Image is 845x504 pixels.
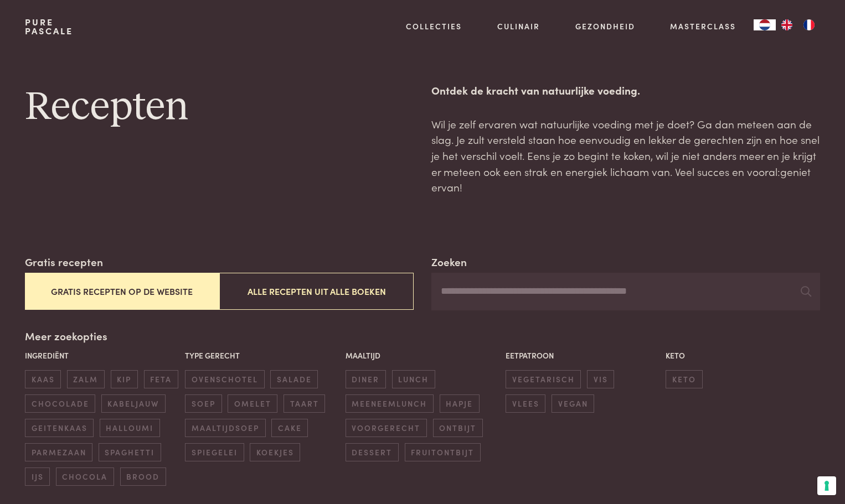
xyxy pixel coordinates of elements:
[185,350,339,361] p: Type gerecht
[25,254,103,270] label: Gratis recepten
[431,116,820,195] p: Wil je zelf ervaren wat natuurlijke voeding met je doet? Ga dan meteen aan de slag. Je zult verst...
[25,82,414,132] h1: Recepten
[431,82,640,97] strong: Ontdek de kracht van natuurlijke voeding.
[666,370,702,388] span: keto
[25,350,179,361] p: Ingrediënt
[406,20,462,32] a: Collecties
[497,20,540,32] a: Culinair
[798,19,820,30] a: FR
[346,394,434,413] span: meeneemlunch
[392,370,435,388] span: lunch
[346,443,399,461] span: dessert
[219,273,414,310] button: Alle recepten uit alle boeken
[185,370,264,388] span: ovenschotel
[506,370,581,388] span: vegetarisch
[552,394,594,413] span: vegan
[440,394,480,413] span: hapje
[185,419,265,437] span: maaltijdsoep
[666,350,820,361] p: Keto
[56,467,114,486] span: chocola
[101,394,166,413] span: kabeljauw
[25,273,219,310] button: Gratis recepten op de website
[99,443,161,461] span: spaghetti
[111,370,138,388] span: kip
[431,254,467,270] label: Zoeken
[144,370,178,388] span: feta
[25,370,61,388] span: kaas
[670,20,736,32] a: Masterclass
[754,19,820,30] aside: Language selected: Nederlands
[346,419,427,437] span: voorgerecht
[120,467,166,486] span: brood
[776,19,820,30] ul: Language list
[25,394,95,413] span: chocolade
[271,419,308,437] span: cake
[25,18,73,35] a: PurePascale
[270,370,318,388] span: salade
[776,19,798,30] a: EN
[25,443,92,461] span: parmezaan
[433,419,483,437] span: ontbijt
[346,370,386,388] span: diner
[506,350,660,361] p: Eetpatroon
[250,443,300,461] span: koekjes
[754,19,776,30] div: Language
[185,394,221,413] span: soep
[754,19,776,30] a: NL
[100,419,160,437] span: halloumi
[228,394,277,413] span: omelet
[67,370,105,388] span: zalm
[25,419,94,437] span: geitenkaas
[185,443,244,461] span: spiegelei
[284,394,325,413] span: taart
[25,467,50,486] span: ijs
[817,476,836,495] button: Uw voorkeuren voor toestemming voor trackingtechnologieën
[575,20,635,32] a: Gezondheid
[346,350,500,361] p: Maaltijd
[506,394,545,413] span: vlees
[405,443,481,461] span: fruitontbijt
[587,370,614,388] span: vis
